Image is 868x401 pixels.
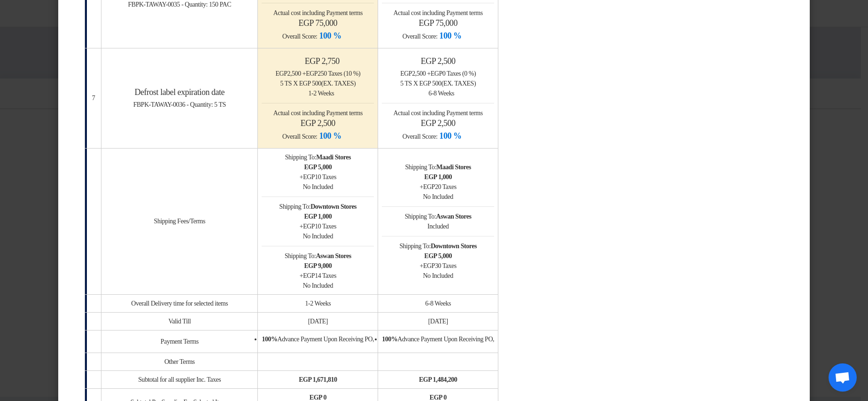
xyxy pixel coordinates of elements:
b: egp 5,000 [304,164,332,171]
div: 1-2 Weeks [262,88,374,98]
div: + 10 Taxes [262,221,374,231]
span: 100 % [319,31,341,40]
b: egp 1,671,810 [299,376,337,383]
h4: egp 75,000 [382,18,494,28]
div: No Included [262,182,374,192]
b: egp 1,484,200 [419,376,457,383]
span: egp [423,183,435,190]
h4: egp 2,500 [262,118,374,128]
span: egp [276,70,287,77]
span: (Ex. Taxes) [442,80,476,87]
span: egp [303,272,315,279]
td: [DATE] [258,312,378,330]
b: Aswan Stores [436,213,471,220]
span: 100 % [439,131,461,141]
b: egp 0 [310,394,326,401]
span: Overall Score: [403,133,438,140]
div: No Included [382,192,494,202]
span: Overall Score: [282,33,318,40]
h4: Defrost label expiration date [105,87,254,97]
div: No Included [262,231,374,241]
div: Included [382,221,494,231]
strong: 100% [262,336,277,343]
div: + 20 Taxes [382,182,494,192]
td: Shipping To: Shipping To: Shipping To: [378,148,498,294]
div: 2,500 + 250 Taxes (10 %) [262,69,374,79]
span: x egp 500 [293,80,356,87]
td: Valid Till [101,312,258,330]
span: TS [405,80,412,87]
div: 2,500 + 0 Taxes (0 %) [382,69,494,79]
span: 100 % [439,31,461,40]
span: egp [303,223,315,230]
b: Maadi Stores [436,164,471,171]
td: 1-2 Weeks [258,294,378,312]
b: Downtown Stores [431,243,477,250]
span: egp [423,262,435,269]
td: 6-8 Weeks [378,294,498,312]
div: 6-8 Weeks [382,88,494,98]
span: egp [431,70,442,77]
h4: egp 2,750 [262,56,374,66]
span: FBPK-TAWAY-0035 - Quantity: 150 PAC [128,1,232,8]
b: egp 0 [430,394,447,401]
span: TS [285,80,292,87]
b: Downtown Stores [310,203,356,210]
td: Subtotal for all supplier Inc. Taxes [101,370,258,388]
div: + 10 Taxes [262,172,374,182]
span: 5 [280,80,283,87]
span: egp [400,70,412,77]
td: 7 [85,48,101,148]
b: egp 1,000 [304,213,332,220]
span: Actual cost including Payment terms [273,110,363,117]
span: Advance Payment Upon Receiving PO, [382,336,494,343]
span: (Ex. Taxes) [321,80,356,87]
div: No Included [382,271,494,281]
h4: egp 2,500 [382,56,494,66]
td: Overall Delivery time for selected items [101,294,258,312]
span: Actual cost including Payment terms [394,9,483,16]
div: + 30 Taxes [382,261,494,271]
span: egp [306,70,318,77]
span: Overall Score: [282,133,318,140]
h4: egp 75,000 [262,18,374,28]
span: x egp 500 [413,80,476,87]
b: Maadi Stores [316,154,351,161]
span: FBPK-TAWAY-0036 - Quantity: 5 TS [133,101,226,108]
td: Other Terms [101,353,258,370]
a: Open chat [829,363,857,392]
b: egp 9,000 [304,262,332,269]
span: Advance Payment Upon Receiving PO, [262,336,374,343]
span: 5 [400,80,403,87]
span: egp [303,173,315,181]
span: Actual cost including Payment terms [273,9,363,16]
span: Actual cost including Payment terms [394,110,483,117]
td: Shipping To: Shipping To: Shipping To: [258,148,378,294]
b: egp 5,000 [424,252,452,259]
span: Overall Score: [403,33,438,40]
div: No Included [262,281,374,291]
td: Shipping Fees/Terms [101,148,258,294]
span: 100 % [319,131,341,141]
b: egp 1,000 [424,173,452,181]
strong: 100% [382,336,397,343]
b: Aswan Stores [316,252,351,259]
td: Payment Terms [101,330,258,353]
div: + 14 Taxes [262,271,374,281]
td: [DATE] [378,312,498,330]
h4: egp 2,500 [382,118,494,128]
